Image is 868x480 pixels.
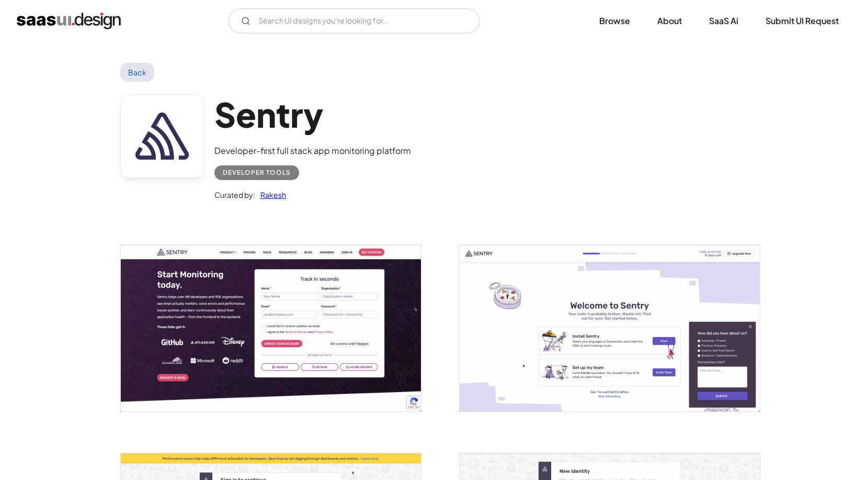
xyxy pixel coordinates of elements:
[696,9,751,32] a: SaaS Ai
[645,9,694,32] a: About
[587,9,643,32] a: Browse
[214,144,411,157] div: Developer-first full stack app monitoring platform
[460,245,760,411] img: 641faafd7894bf82801c3c60_Sentry%20-%20Welcome%20screen.png
[17,13,121,29] a: home
[460,245,760,411] a: open lightbox
[214,188,255,201] div: Curated by:
[753,9,851,32] a: Submit UI Request
[223,166,291,179] div: Developer tools
[121,245,421,411] img: 641faafd9155227d7a8d1a81_Sentry%20-%20Get%20Started.png
[214,94,411,135] h1: Sentry
[229,8,479,34] form: Email Form
[121,245,421,411] a: open lightbox
[255,188,286,201] a: Rakesh
[120,63,154,82] a: Back
[229,8,479,34] input: Search UI designs you're looking for...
